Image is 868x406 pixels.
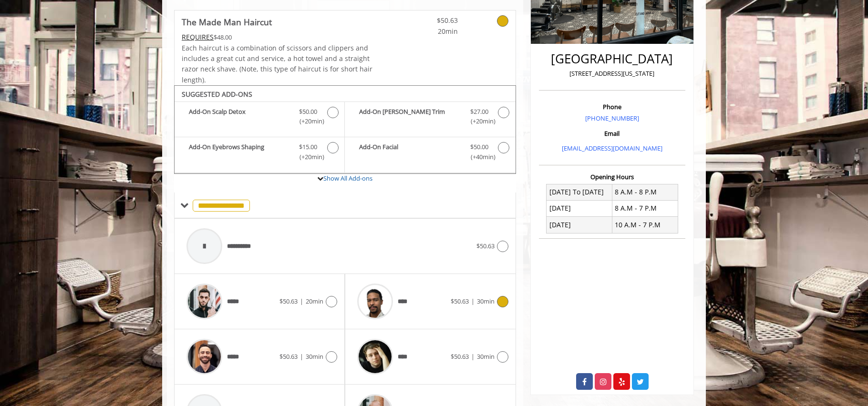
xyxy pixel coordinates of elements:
span: $15.00 [299,142,317,152]
span: (+20min ) [294,116,322,126]
span: 30min [477,352,495,361]
span: $50.00 [299,107,317,117]
span: $50.63 [451,352,469,361]
b: Add-On Scalp Detox [189,107,289,127]
span: 20min [306,297,323,305]
a: [PHONE_NUMBER] [585,114,639,122]
span: | [300,352,303,361]
label: Add-On Eyebrows Shaping [179,142,340,164]
p: [STREET_ADDRESS][US_STATE] [541,69,683,79]
b: The Made Man Haircut [182,15,272,29]
span: This service needs some Advance to be paid before we block your appointment [182,32,214,41]
h3: Email [541,130,683,137]
span: (+40min ) [465,152,493,162]
span: 20min [402,26,458,37]
span: $27.00 [470,107,488,117]
td: [DATE] [547,200,612,216]
td: [DATE] To [DATE] [547,184,612,200]
span: $50.63 [279,352,298,361]
div: The Made Man Haircut Add-onS [174,85,516,174]
b: Add-On [PERSON_NAME] Trim [359,107,460,127]
a: [EMAIL_ADDRESS][DOMAIN_NAME] [562,144,662,152]
span: $50.63 [476,242,495,250]
span: $50.63 [279,297,298,305]
span: (+20min ) [294,152,322,162]
span: | [300,297,303,305]
td: 8 A.M - 7 P.M [612,200,678,216]
label: Add-On Beard Trim [350,107,510,129]
label: Add-On Scalp Detox [179,107,340,129]
b: Add-On Eyebrows Shaping [189,142,289,162]
h3: Phone [541,103,683,110]
span: (+20min ) [465,116,493,126]
span: Each haircut is a combination of scissors and clippers and includes a great cut and service, a ho... [182,43,372,84]
td: 10 A.M - 7 P.M [612,217,678,233]
td: [DATE] [547,217,612,233]
span: $50.63 [402,15,458,26]
span: $50.00 [470,142,488,152]
b: SUGGESTED ADD-ONS [182,90,252,99]
div: $48.00 [182,32,373,42]
h3: Opening Hours [539,173,685,180]
span: 30min [477,297,495,305]
label: Add-On Facial [350,142,510,164]
td: 8 A.M - 8 P.M [612,184,678,200]
span: | [471,352,475,361]
span: | [471,297,475,305]
a: Show All Add-ons [323,174,372,183]
b: Add-On Facial [359,142,460,162]
span: $50.63 [451,297,469,305]
span: 30min [306,352,323,361]
h2: [GEOGRAPHIC_DATA] [541,52,683,66]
